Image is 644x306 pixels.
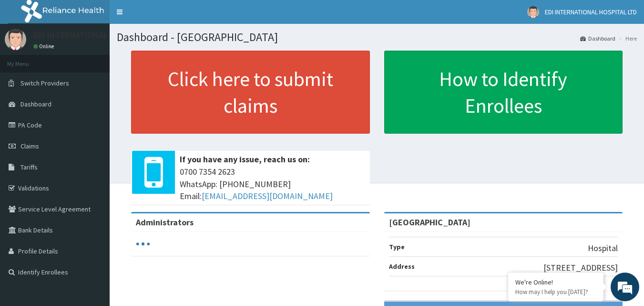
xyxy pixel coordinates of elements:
[33,43,56,50] a: Online
[515,288,596,296] p: How may I help you today?
[616,34,637,42] li: Here
[580,34,615,42] a: Dashboard
[20,142,39,150] span: Claims
[5,29,26,50] img: User Image
[20,79,69,87] span: Switch Providers
[384,51,623,134] a: How to Identify Enrollees
[543,262,618,274] p: [STREET_ADDRESS]
[389,243,405,251] b: Type
[33,31,163,40] p: EDI INTERNATIONAL HOSPITAL LTD
[180,166,365,202] span: 0700 7354 2623 WhatsApp: [PHONE_NUMBER] Email:
[527,6,539,18] img: User Image
[180,154,310,165] b: If you have any issue, reach us on:
[515,278,596,286] div: We're Online!
[20,163,38,171] span: Tariffs
[588,242,618,254] p: Hospital
[117,31,637,43] h1: Dashboard - [GEOGRAPHIC_DATA]
[389,217,470,228] strong: [GEOGRAPHIC_DATA]
[545,8,637,16] span: EDI INTERNATIONAL HOSPITAL LTD
[136,237,150,251] svg: audio-loading
[202,190,333,201] a: [EMAIL_ADDRESS][DOMAIN_NAME]
[136,217,194,228] b: Administrators
[389,262,415,271] b: Address
[20,100,51,108] span: Dashboard
[131,51,370,134] a: Click here to submit claims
